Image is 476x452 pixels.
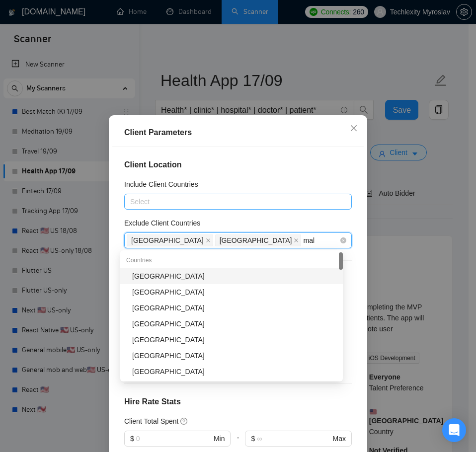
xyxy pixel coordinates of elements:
[120,316,343,332] div: Romania
[442,418,466,442] div: Open Intercom Messenger
[333,433,346,444] span: Max
[180,417,188,425] span: question-circle
[251,433,255,444] span: $
[127,234,213,246] span: India
[120,348,343,364] div: Oman
[132,271,337,282] div: [GEOGRAPHIC_DATA]
[120,284,343,300] div: Malaysia
[350,124,358,132] span: close
[124,159,352,171] h4: Client Location
[120,252,343,268] div: Countries
[132,334,337,345] div: [GEOGRAPHIC_DATA]
[340,115,367,142] button: Close
[131,235,204,246] span: [GEOGRAPHIC_DATA]
[340,237,346,243] span: close-circle
[294,238,299,243] span: close
[120,300,343,316] div: Denmark
[124,396,352,408] h4: Hire Rate Stats
[120,332,343,348] div: Malta
[124,218,200,228] h5: Exclude Client Countries
[132,318,337,329] div: [GEOGRAPHIC_DATA]
[124,179,198,190] h5: Include Client Countries
[214,433,225,444] span: Min
[124,127,352,139] div: Client Parameters
[120,268,343,284] div: Germany
[132,287,337,298] div: [GEOGRAPHIC_DATA]
[124,416,178,427] h5: Client Total Spent
[136,433,212,444] input: 0
[257,433,330,444] input: ∞
[220,235,292,246] span: [GEOGRAPHIC_DATA]
[120,364,343,379] div: Jamaica
[215,234,302,246] span: Pakistan
[132,302,337,313] div: [GEOGRAPHIC_DATA]
[206,238,211,243] span: close
[130,433,134,444] span: $
[132,366,337,377] div: [GEOGRAPHIC_DATA]
[132,350,337,361] div: [GEOGRAPHIC_DATA]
